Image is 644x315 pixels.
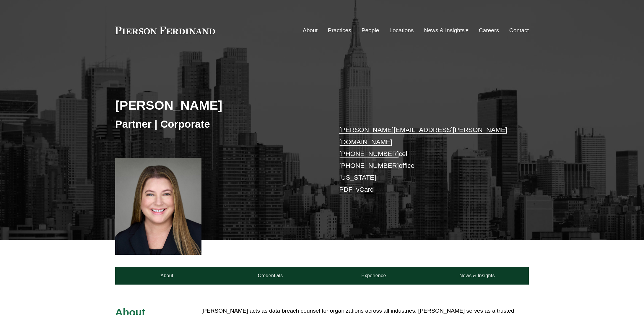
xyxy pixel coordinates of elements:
a: Careers [479,25,499,36]
a: Contact [509,25,529,36]
a: Practices [328,25,351,36]
a: People [362,25,379,36]
p: cell office [US_STATE] – [339,124,511,196]
a: Experience [322,267,425,285]
span: News & Insights [424,25,465,36]
a: Credentials [219,267,322,285]
a: PDF [339,186,352,193]
a: [PHONE_NUMBER] [339,150,399,157]
a: folder dropdown [424,25,469,36]
a: vCard [356,186,374,193]
a: Locations [389,25,414,36]
a: News & Insights [425,267,529,285]
a: About [303,25,318,36]
h3: Partner | Corporate [115,118,322,131]
h2: [PERSON_NAME] [115,98,322,113]
a: [PERSON_NAME][EMAIL_ADDRESS][PERSON_NAME][DOMAIN_NAME] [339,126,507,145]
a: About [115,267,219,285]
a: [PHONE_NUMBER] [339,162,399,169]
